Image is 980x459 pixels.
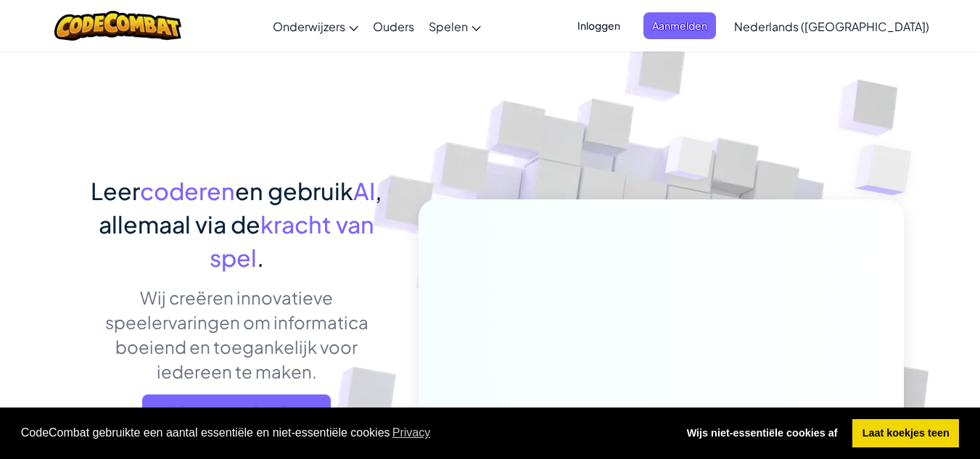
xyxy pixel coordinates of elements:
[577,19,620,32] font: Inloggen
[643,12,716,39] button: Aanmelden
[826,109,952,231] img: Overlappende kubussen
[140,176,235,205] font: coderen
[21,426,390,439] font: CodeCombat gebruikte een aantal essentiële en niet-essentiële cookies
[429,19,468,34] font: Spelen
[734,19,929,34] font: Nederlands ([GEOGRAPHIC_DATA])
[373,19,414,34] font: Ouders
[273,19,345,34] font: Onderwijzers
[366,7,421,46] a: Ouders
[390,422,433,444] a: meer informatie over cookies
[257,243,264,272] font: .
[638,108,742,216] img: Overlappende kubussen
[727,7,936,46] a: Nederlands ([GEOGRAPHIC_DATA])
[235,176,353,205] font: en gebruik
[353,176,375,205] font: AI
[421,7,488,46] a: Spelen
[168,403,305,420] font: Ik ben een onderwijzer
[392,426,430,439] font: Privacy
[142,394,331,429] a: Ik ben een onderwijzer
[677,419,847,448] a: cookies weigeren
[265,7,366,46] a: Onderwijzers
[687,427,838,439] font: Wijs niet-essentiële cookies af
[91,176,140,205] font: Leer
[210,210,375,272] font: kracht van spel
[105,286,368,382] font: Wij creëren innovatieve speelervaringen om informatica boeiend en toegankelijk voor iedereen te m...
[652,19,707,32] font: Aanmelden
[862,427,950,439] font: Laat koekjes teen
[569,12,629,39] button: Inloggen
[54,11,181,41] img: CodeCombat-logo
[852,419,959,448] a: cookies toestaan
